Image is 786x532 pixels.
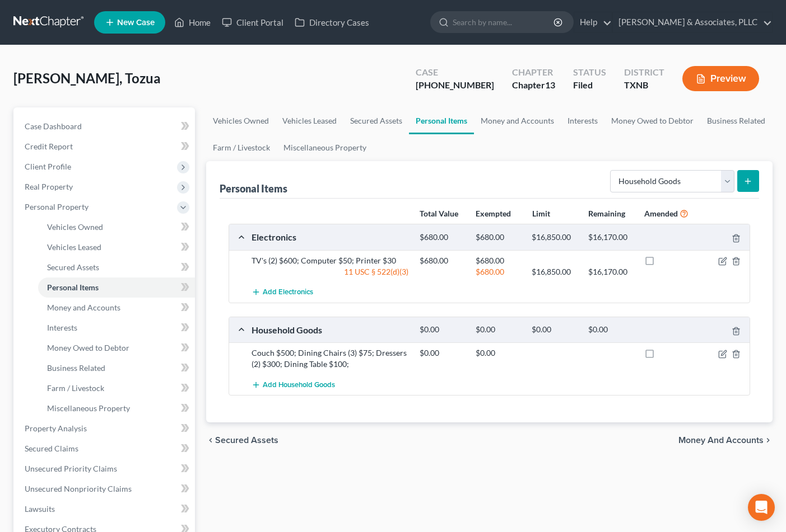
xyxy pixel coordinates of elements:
span: Personal Items [47,283,99,292]
a: Business Related [700,107,772,134]
div: Open Intercom Messenger [748,494,775,521]
span: Property Analysis [25,423,87,433]
div: $0.00 [526,324,582,335]
a: Home [169,12,216,32]
a: Business Related [38,358,195,378]
div: $16,850.00 [526,266,582,277]
a: Interests [561,107,604,134]
div: Case [416,66,494,79]
span: Money Owed to Debtor [47,343,129,352]
a: Case Dashboard [16,116,195,136]
div: Chapter [512,66,555,79]
span: Farm / Livestock [47,383,104,393]
div: Household Goods [246,324,414,336]
span: Money and Accounts [678,436,764,445]
span: Secured Assets [215,436,278,445]
a: Secured Claims [16,439,195,459]
a: Credit Report [16,136,195,157]
div: TV's (2) $600; Computer $50; Printer $30 [246,255,414,266]
span: Miscellaneous Property [47,403,130,413]
span: New Case [117,18,155,27]
a: Property Analysis [16,418,195,439]
a: Money and Accounts [474,107,561,134]
strong: Remaining [588,209,625,218]
a: Money Owed to Debtor [38,338,195,358]
a: Help [574,12,612,32]
span: Secured Assets [47,262,99,272]
div: $680.00 [470,232,526,243]
div: District [624,66,664,79]
a: Interests [38,318,195,338]
div: $0.00 [414,324,470,335]
span: Add Electronics [263,288,313,297]
div: Status [573,66,606,79]
a: Farm / Livestock [38,378,195,398]
div: 11 USC § 522(d)(3) [246,266,414,277]
span: Real Property [25,182,73,191]
a: Unsecured Nonpriority Claims [16,479,195,499]
a: Directory Cases [289,12,375,32]
span: Unsecured Nonpriority Claims [25,484,132,493]
a: Client Portal [216,12,289,32]
strong: Exempted [476,209,511,218]
div: $16,170.00 [583,232,639,243]
span: Credit Report [25,142,73,151]
strong: Limit [532,209,550,218]
a: Unsecured Priority Claims [16,459,195,479]
div: $0.00 [583,324,639,335]
a: Personal Items [38,277,195,298]
a: Vehicles Owned [206,107,276,134]
span: 13 [545,79,555,90]
a: Secured Assets [38,257,195,277]
span: Vehicles Leased [47,242,101,252]
button: chevron_left Secured Assets [206,436,278,445]
a: Personal Items [409,107,474,134]
span: Case Dashboard [25,121,82,131]
div: Chapter [512,79,555,92]
span: Interests [47,323,77,332]
i: chevron_left [206,436,215,445]
span: Lawsuits [25,504,55,514]
div: $16,170.00 [583,266,639,277]
a: Miscellaneous Property [277,134,373,161]
a: Miscellaneous Property [38,398,195,418]
div: $680.00 [414,232,470,243]
a: Secured Assets [343,107,409,134]
span: Personal Property [25,202,89,211]
div: $0.00 [414,347,470,359]
button: Money and Accounts chevron_right [678,436,773,445]
strong: Amended [644,209,678,218]
div: $680.00 [414,255,470,266]
span: Add Household Goods [263,380,335,389]
span: Business Related [47,363,105,373]
span: Vehicles Owned [47,222,103,232]
div: Couch $500; Dining Chairs (3) $75; Dressers (2) $300; Dining Table $100; [246,347,414,370]
a: Money and Accounts [38,298,195,318]
a: Money Owed to Debtor [604,107,700,134]
a: Vehicles Leased [276,107,343,134]
input: Search by name... [453,12,555,32]
a: [PERSON_NAME] & Associates, PLLC [613,12,772,32]
div: Electronics [246,231,414,243]
i: chevron_right [764,436,773,445]
div: Personal Items [220,182,287,195]
div: $0.00 [470,347,526,359]
a: Lawsuits [16,499,195,519]
div: Filed [573,79,606,92]
span: [PERSON_NAME], Tozua [13,70,161,86]
button: Add Household Goods [252,374,335,395]
span: Unsecured Priority Claims [25,464,117,473]
a: Vehicles Leased [38,237,195,257]
span: Secured Claims [25,444,78,453]
button: Preview [682,66,759,91]
a: Farm / Livestock [206,134,277,161]
span: Client Profile [25,162,71,171]
div: TXNB [624,79,664,92]
button: Add Electronics [252,282,313,303]
div: $0.00 [470,324,526,335]
div: $16,850.00 [526,232,582,243]
div: $680.00 [470,266,526,277]
strong: Total Value [420,209,458,218]
span: Money and Accounts [47,303,120,312]
div: [PHONE_NUMBER] [416,79,494,92]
